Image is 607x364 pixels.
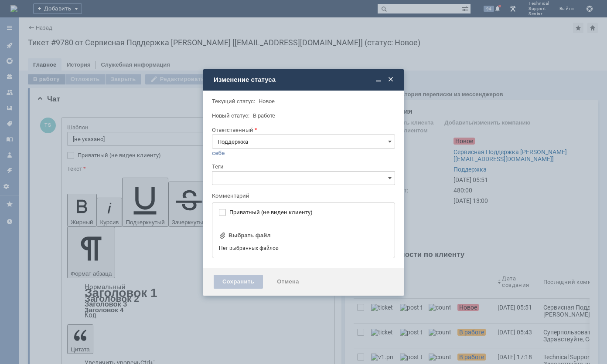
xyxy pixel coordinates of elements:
font: Коммуникации и связь_КИС_СО 3974 [20,34,120,41]
div: Выбрать файл [228,232,271,239]
div: Ответственный [212,127,393,133]
span: Свернуть (Ctrl + M) [374,75,383,84]
label: Текущий статус: [212,98,255,104]
div: Изменение статуса [214,76,395,84]
label: Новый статус: [212,112,249,119]
div: Комментарий [212,192,393,200]
div: Теги [212,164,393,169]
font: Долгопрудненское , д.РРЛ на ящике СО (55.923492,37.529476) [18,47,184,54]
div: Нет выбранных файлов [219,242,388,252]
span: В работе [253,112,275,119]
span: Новое [259,98,275,104]
span: Закрыть [386,75,395,84]
label: Приватный (не виден клиенту) [229,209,386,216]
a: себе [212,150,225,157]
